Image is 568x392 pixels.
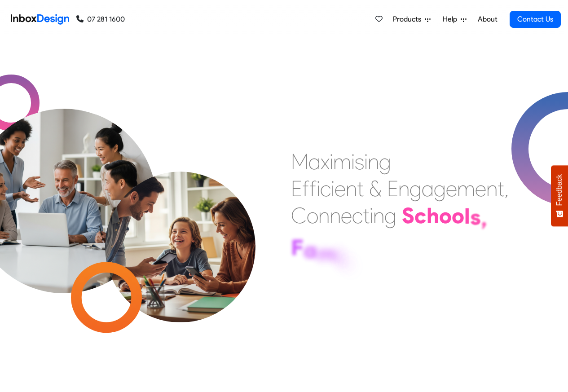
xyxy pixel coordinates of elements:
div: o [439,202,452,229]
div: c [414,202,427,229]
div: C [291,202,307,229]
a: 07 281 1600 [76,14,125,25]
div: n [368,148,379,175]
div: o [307,202,318,229]
span: Help [443,14,461,25]
div: E [387,175,398,202]
div: t [363,202,370,229]
div: s [470,203,481,230]
a: Products [389,10,434,28]
div: E [291,175,302,202]
div: n [486,175,498,202]
div: n [346,175,357,202]
div: n [373,202,384,229]
div: n [318,202,330,229]
div: i [331,175,335,202]
div: t [357,175,364,202]
div: l [464,203,470,229]
div: Maximising Efficient & Engagement, Connecting Schools, Families, and Students. [291,148,509,283]
div: t [498,175,504,202]
div: i [317,175,320,202]
div: , [504,175,509,202]
div: n [398,175,409,202]
a: About [475,10,500,28]
span: Feedback [555,174,564,206]
div: m [333,148,351,175]
div: c [352,202,363,229]
a: Contact Us [510,11,561,28]
div: g [379,148,391,175]
div: a [422,175,434,202]
div: m [317,240,336,267]
div: & [369,175,382,202]
div: l [342,247,348,274]
div: i [370,202,373,229]
div: g [409,175,422,202]
button: Feedback - Show survey [551,165,568,226]
div: g [434,175,446,202]
div: M [291,148,308,175]
div: o [452,202,464,229]
div: a [304,237,317,264]
div: f [309,175,317,202]
div: i [330,148,333,175]
div: h [427,202,439,229]
div: S [402,202,414,229]
div: c [320,175,331,202]
div: F [291,234,304,261]
span: Products [393,14,425,25]
div: i [351,148,355,175]
div: s [355,148,364,175]
div: g [384,202,396,229]
div: n [330,202,341,229]
div: i [336,243,342,270]
div: e [475,175,486,202]
img: parents_with_child.png [86,134,274,322]
div: a [308,148,321,175]
div: f [302,175,309,202]
div: x [321,148,330,175]
div: e [341,202,352,229]
div: i [364,148,368,175]
div: , [481,205,487,232]
a: Help [439,10,470,28]
div: e [335,175,346,202]
div: e [446,175,457,202]
div: i [348,252,353,279]
div: m [457,175,475,202]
